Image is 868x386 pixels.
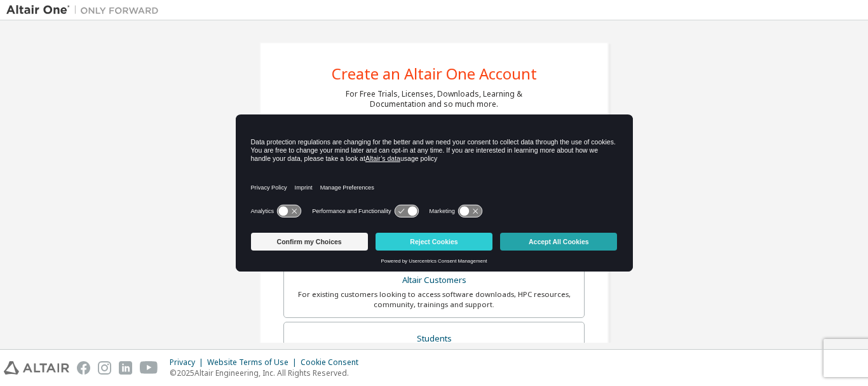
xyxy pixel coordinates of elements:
img: Altair One [6,4,165,17]
p: © 2025 Altair Engineering, Inc. All Rights Reserved. [170,368,366,378]
div: Cookie Consent [301,357,366,368]
div: Students [292,330,576,348]
div: For existing customers looking to access software downloads, HPC resources, community, trainings ... [292,289,576,310]
img: linkedin.svg [119,361,132,375]
div: Website Terms of Use [207,357,301,368]
div: Altair Customers [292,272,576,289]
img: altair_logo.svg [4,361,69,375]
div: For Free Trials, Licenses, Downloads, Learning & Documentation and so much more. [346,89,522,109]
div: Create an Altair One Account [332,66,537,81]
img: facebook.svg [77,361,90,375]
img: instagram.svg [98,361,111,375]
img: youtube.svg [140,361,158,375]
div: Privacy [170,357,207,368]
